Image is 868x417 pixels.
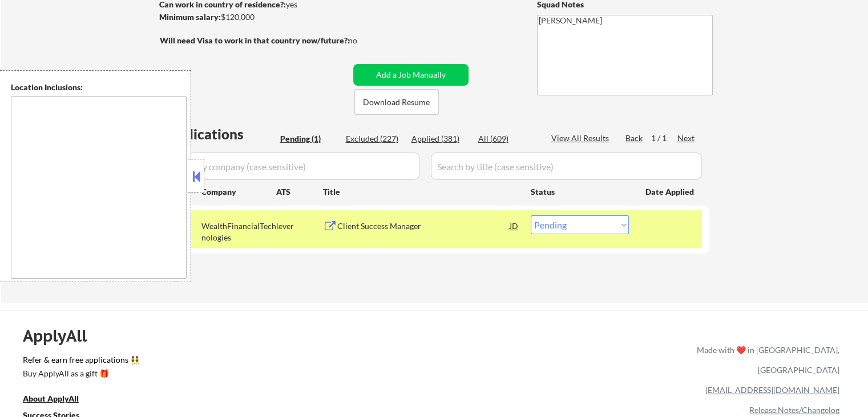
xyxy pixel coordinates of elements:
[353,64,469,86] button: Add a Job Manually
[625,133,644,144] div: Back
[346,133,403,145] div: Excluded (227)
[337,220,510,232] div: Client Success Manager
[11,82,187,93] div: Location Inclusions:
[160,35,350,45] strong: Will need Visa to work in that country now/future?:
[163,127,276,141] div: Applications
[508,215,520,236] div: JD
[645,186,696,198] div: Date Applied
[749,405,839,415] a: Release Notes/Changelog
[692,340,839,380] div: Made with ❤️ in [GEOGRAPHIC_DATA], [GEOGRAPHIC_DATA]
[705,385,839,395] a: [EMAIL_ADDRESS][DOMAIN_NAME]
[531,181,629,202] div: Status
[23,393,95,407] a: About ApplyAll
[348,35,381,46] div: no
[280,133,337,145] div: Pending (1)
[159,11,349,23] div: $120,000
[411,133,469,145] div: Applied (381)
[276,220,323,232] div: lever
[23,326,100,346] div: ApplyAll
[354,89,439,115] button: Download Resume
[323,186,520,198] div: Title
[651,133,677,144] div: 1 / 1
[431,153,702,180] input: Search by title (case sensitive)
[201,220,276,243] div: WealthFinancialTechnologies
[23,394,79,403] u: About ApplyAll
[23,356,458,368] a: Refer & earn free applications 👯‍♀️
[23,370,137,378] div: Buy ApplyAll as a gift 🎁
[478,133,535,145] div: All (609)
[551,133,612,144] div: View All Results
[159,12,221,22] strong: Minimum salary:
[23,368,137,382] a: Buy ApplyAll as a gift 🎁
[276,186,323,198] div: ATS
[201,186,276,198] div: Company
[163,153,420,180] input: Search by company (case sensitive)
[677,133,696,144] div: Next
